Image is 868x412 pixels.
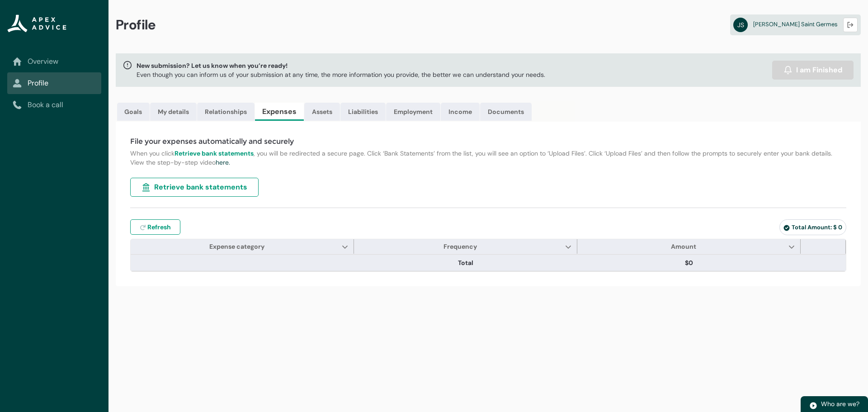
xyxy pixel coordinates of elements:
[147,223,171,232] span: Refresh
[130,219,180,235] button: Refresh
[137,70,545,79] p: Even though you can inform us of your submission at any time, the more information you provide, t...
[7,51,101,116] nav: Sub page
[117,103,150,121] a: Goals
[340,103,386,121] a: Liabilities
[441,103,480,121] a: Income
[730,14,861,35] a: JS[PERSON_NAME] Saint Germes
[197,103,255,121] a: Relationships
[116,16,156,33] span: Profile
[13,78,96,89] a: Profile
[137,61,545,70] span: New submission? Let us know when you’re ready!
[386,103,440,121] a: Employment
[154,182,247,193] span: Retrieve bank statements
[809,402,817,410] img: play.svg
[821,400,859,408] span: Who are we?
[255,103,304,121] a: Expenses
[685,259,693,267] lightning-formatted-number: $0
[130,178,259,197] button: Retrieve bank statements
[480,103,532,121] a: Documents
[733,18,748,32] abbr: JS
[753,20,838,28] span: [PERSON_NAME] Saint Germes
[783,66,793,75] img: alarm.svg
[7,14,66,33] img: Apex Advice Group
[130,149,846,167] p: When you click , you will be redirected a secure page. Click ‘Bank Statements’ from the list, you...
[458,259,473,267] lightning-base-formatted-text: Total
[216,158,230,166] a: here.
[150,103,197,121] a: My details
[796,65,842,76] span: I am Finished
[13,56,96,67] a: Overview
[779,219,846,235] lightning-badge: Total Amount
[13,99,96,110] a: Book a call
[783,223,842,231] span: Total Amount: $ 0
[304,103,340,121] a: Assets
[175,149,254,157] strong: Retrieve bank statements
[142,183,151,192] img: landmark.svg
[843,18,858,32] button: Logout
[130,136,846,147] h4: File your expenses automatically and securely
[772,61,854,80] button: I am Finished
